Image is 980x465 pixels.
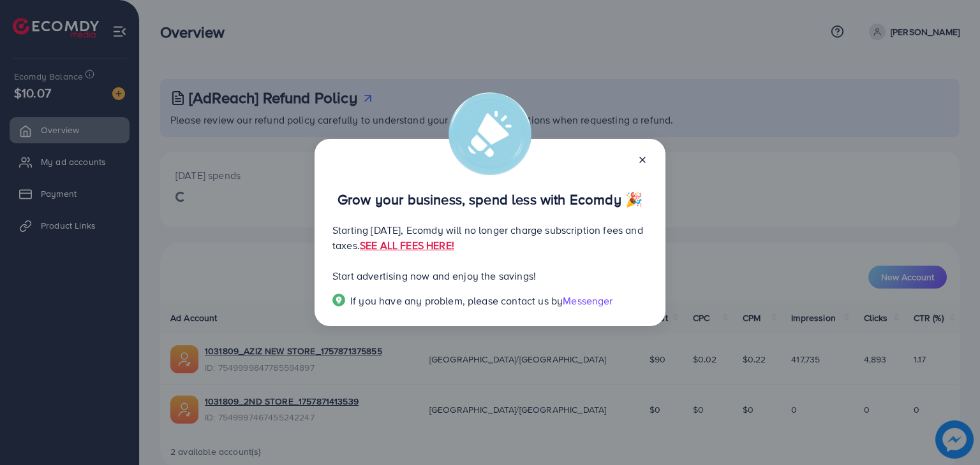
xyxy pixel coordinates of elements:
p: Start advertising now and enjoy the savings! [332,268,648,283]
img: Popup guide [332,294,345,306]
span: Messenger [563,294,612,308]
p: Starting [DATE], Ecomdy will no longer charge subscription fees and taxes. [332,222,648,253]
a: SEE ALL FEES HERE! [360,238,454,252]
img: alert [449,92,531,175]
span: If you have any problem, please contact us by [350,294,563,308]
p: Grow your business, spend less with Ecomdy 🎉 [332,192,648,207]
